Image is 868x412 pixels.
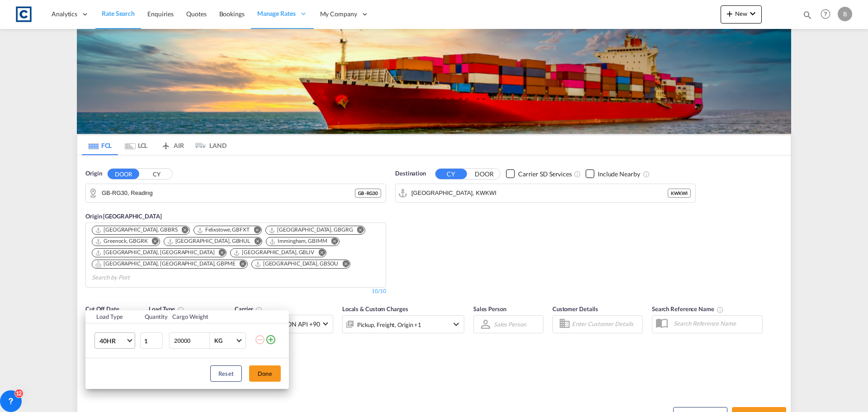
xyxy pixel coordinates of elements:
[210,365,242,382] button: Reset
[265,334,276,345] md-icon: icon-plus-circle-outline
[139,310,167,323] th: Quantity
[255,334,265,345] md-icon: icon-minus-circle-outline
[94,332,135,349] md-select: Choose: 40HR
[172,313,249,321] div: Cargo Weight
[99,336,126,346] span: 40HR
[173,333,209,348] input: Enter Weight
[140,332,163,349] input: Qty
[214,337,222,344] div: KG
[85,310,139,323] th: Load Type
[249,365,281,382] button: Done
